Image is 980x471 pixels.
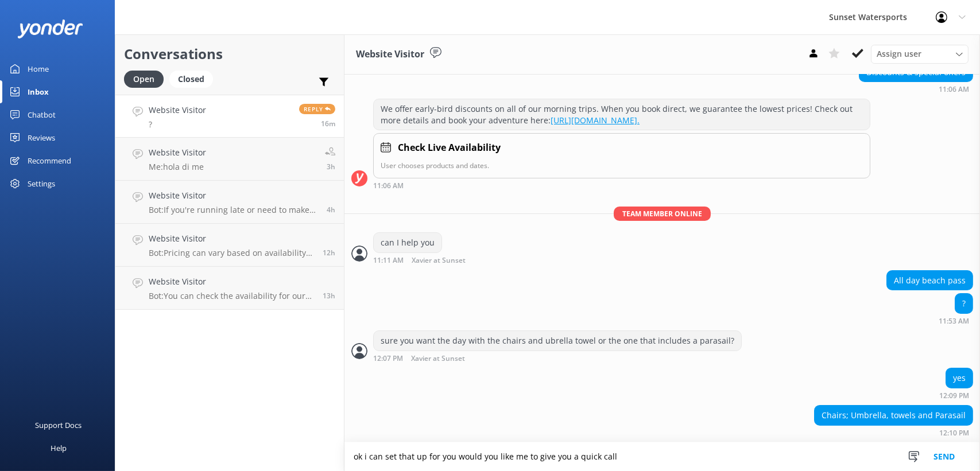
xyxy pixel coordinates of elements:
[36,414,82,437] div: Support Docs
[169,71,213,88] div: Closed
[373,257,404,264] strong: 11:11 AM
[124,72,169,85] a: Open
[149,146,206,159] h4: Website Visitor
[939,318,969,325] strong: 11:53 AM
[939,317,973,325] div: Sep 15 2025 10:53am (UTC -05:00) America/Cancun
[149,205,318,215] p: Bot: If you're running late or need to make changes to your reservation, please give our office a...
[939,430,969,437] strong: 12:10 PM
[149,104,206,116] h4: Website Visitor
[939,392,969,399] strong: 12:09 PM
[321,119,335,129] span: Sep 15 2025 10:53am (UTC -05:00) America/Cancun
[381,160,863,171] p: User chooses products and dates.
[149,248,314,258] p: Bot: Pricing can vary based on availability and seasonality. If you're seeing a different price a...
[374,233,441,252] div: can I help you
[411,355,465,363] span: Xavier at Sunset
[955,294,973,313] div: ?
[28,103,56,126] div: Chatbot
[149,162,206,172] p: Me: hola di me
[149,189,318,202] h4: Website Visitor
[299,104,335,114] span: Reply
[323,291,335,301] span: Sep 14 2025 09:50pm (UTC -05:00) America/Cancun
[17,20,83,38] img: yonder-white-logo.png
[614,207,711,221] span: Team member online
[115,95,344,138] a: Website Visitor?Reply16m
[169,72,219,85] a: Closed
[28,149,71,172] div: Recommend
[946,368,973,388] div: yes
[115,267,344,310] a: Website VisitorBot:You can check the availability for our sunset cruises and book your spot at [U...
[356,47,424,62] h3: Website Visitor
[149,232,314,245] h4: Website Visitor
[887,271,973,290] div: All day beach pass
[149,119,206,130] p: ?
[815,406,973,425] div: Chairs; Umbrella, towels and Parasail
[939,86,969,93] strong: 11:06 AM
[374,331,741,351] div: sure you want the day with the chairs and ubrella towel or the one that includes a parasail?
[28,80,49,103] div: Inbox
[814,429,973,437] div: Sep 15 2025 11:10am (UTC -05:00) America/Cancun
[551,115,640,126] a: [URL][DOMAIN_NAME].
[28,126,55,149] div: Reviews
[149,275,314,288] h4: Website Visitor
[412,257,466,264] span: Xavier at Sunset
[373,181,870,189] div: Sep 15 2025 10:06am (UTC -05:00) America/Cancun
[398,141,501,155] h4: Check Live Availability
[124,71,164,88] div: Open
[149,291,314,301] p: Bot: You can check the availability for our sunset cruises and book your spot at [URL][DOMAIN_NAM...
[344,442,980,471] textarea: ok i can set that up for you would you like me to give you a quick call
[871,45,969,63] div: Assign User
[115,138,344,181] a: Website VisitorMe:hola di me3h
[28,57,49,80] div: Home
[51,437,67,460] div: Help
[28,172,55,195] div: Settings
[373,256,503,264] div: Sep 15 2025 10:11am (UTC -05:00) America/Cancun
[939,391,973,399] div: Sep 15 2025 11:09am (UTC -05:00) America/Cancun
[923,442,966,471] button: Send
[327,162,335,172] span: Sep 15 2025 08:10am (UTC -05:00) America/Cancun
[115,181,344,224] a: Website VisitorBot:If you're running late or need to make changes to your reservation, please giv...
[373,355,403,363] strong: 12:07 PM
[323,248,335,258] span: Sep 14 2025 10:42pm (UTC -05:00) America/Cancun
[327,205,335,215] span: Sep 15 2025 06:25am (UTC -05:00) America/Cancun
[877,48,921,60] span: Assign user
[124,43,335,65] h2: Conversations
[373,354,742,363] div: Sep 15 2025 11:07am (UTC -05:00) America/Cancun
[115,224,344,267] a: Website VisitorBot:Pricing can vary based on availability and seasonality. If you're seeing a dif...
[374,99,870,130] div: We offer early-bird discounts on all of our morning trips. When you book direct, we guarantee the...
[859,85,973,93] div: Sep 15 2025 10:06am (UTC -05:00) America/Cancun
[373,182,404,189] strong: 11:06 AM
